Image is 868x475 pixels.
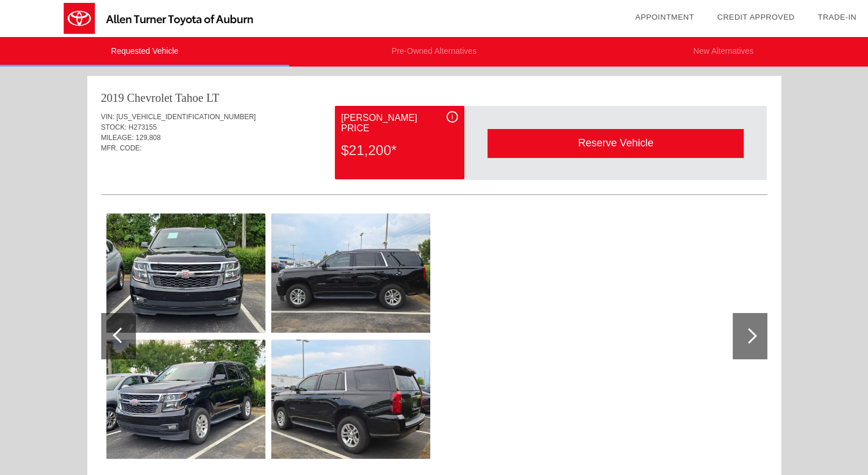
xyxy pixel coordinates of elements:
[101,123,127,131] span: STOCK:
[101,90,204,106] div: 2019 Chevrolet Tahoe
[717,13,795,21] a: Credit Approved
[206,90,220,106] div: LT
[818,13,856,21] a: Trade-In
[128,123,157,131] span: H273155
[101,113,114,121] span: VIN:
[452,113,453,121] span: i
[116,113,256,121] span: [US_VEHICLE_IDENTIFICATION_NUMBER]
[271,340,430,459] img: 2bddb27e7017f68d9ba3f4116c555521.jpg
[271,213,430,333] img: 79d4f34bc87a776f9f362251a7c30334.jpg
[635,13,694,21] a: Appointment
[487,129,744,157] div: Reserve Vehicle
[101,134,134,142] span: MILEAGE:
[101,160,767,179] div: Quoted on [DATE] 10:27:54 AM
[341,111,458,135] div: [PERSON_NAME] Price
[289,37,578,67] li: Pre-Owned Alternatives
[579,37,868,67] li: New Alternatives
[106,340,265,459] img: ab712c6db5138ebaa77d545c3bbdaf53.jpg
[136,134,161,142] span: 129,808
[106,213,265,333] img: eed26df132a9e94c8096d927f0295b09.jpg
[101,144,142,152] span: MFR. CODE:
[341,135,458,165] div: $21,200*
